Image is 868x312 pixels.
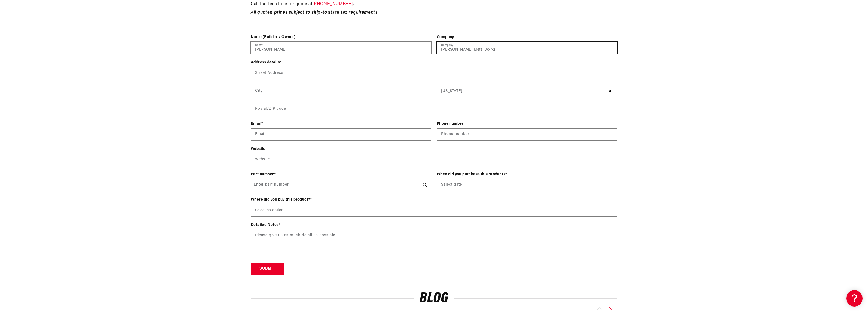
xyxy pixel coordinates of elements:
[251,1,617,8] p: Call the Tech Line for quote at .
[437,42,617,54] input: Company
[251,60,617,65] div: Address details
[251,172,431,177] div: Part number
[251,34,431,40] div: Name (Builder / Owner)
[251,292,617,305] h2: Blog
[251,85,431,97] input: City
[251,10,377,15] span: All quoted prices subject to ship-to state tax requirements
[251,67,617,79] input: Address 1 (Please note, we do not ship to PO Boxes)
[251,42,431,54] input: Name
[251,197,617,203] div: Where did you buy this product?
[605,305,617,312] button: Slide right
[251,103,617,115] input: Postal/ZIP code
[251,263,284,275] button: Submit
[251,179,431,191] input: Enter part number
[251,121,431,127] div: Email
[437,179,617,191] input: Select date
[312,2,353,6] a: [PHONE_NUMBER]
[593,305,605,312] button: Slide left
[251,222,617,228] div: Detailed Notes
[251,146,617,152] div: Website
[437,34,617,40] div: Company
[437,129,617,140] input: Phone number
[251,129,431,140] input: Email
[251,154,617,166] input: Website
[419,179,431,191] button: Search Part #, Category or Keyword
[437,121,617,127] div: Phone number
[437,172,617,177] div: When did you purchase this product?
